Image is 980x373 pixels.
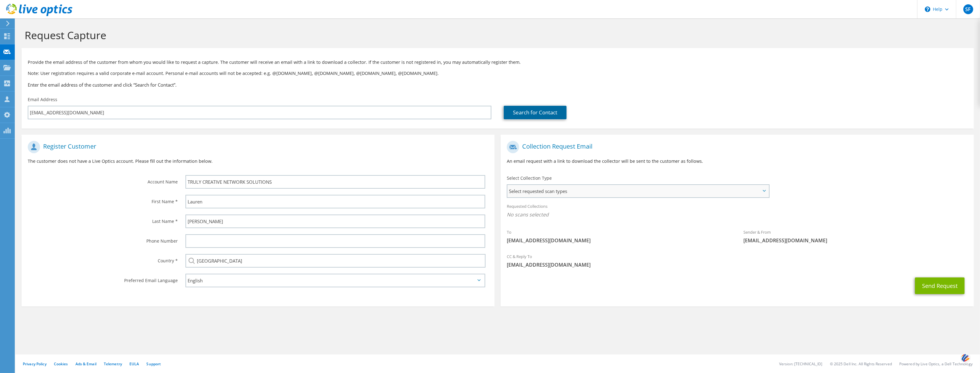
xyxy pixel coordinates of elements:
span: [EMAIL_ADDRESS][DOMAIN_NAME] [507,237,731,244]
a: Telemetry [104,361,122,367]
label: Email Address [28,96,57,103]
h1: Collection Request Email [507,141,964,153]
label: Select Collection Type [507,175,552,181]
a: Cookies [54,361,68,367]
a: Ads & Email [75,361,96,367]
li: Powered by Live Optics, a Dell Technology [899,361,973,367]
span: [EMAIL_ADDRESS][DOMAIN_NAME] [743,237,968,244]
a: EULA [129,361,139,367]
label: Country * [28,254,178,264]
a: Privacy Policy [23,361,47,367]
a: Support [146,361,161,367]
svg: \n [925,6,930,12]
li: © 2025 Dell Inc. All Rights Reserved [830,361,892,367]
a: Search for Contact [504,106,567,119]
p: Provide the email address of the customer from whom you would like to request a capture. The cust... [28,59,968,66]
label: Preferred Email Language [28,274,178,284]
h3: Enter the email address of the customer and click “Search for Contact”. [28,81,968,88]
label: Account Name [28,175,178,185]
li: Version: [TECHNICAL_ID] [779,361,823,367]
h1: Request Capture [25,29,968,42]
span: No scans selected [507,211,967,218]
h1: Register Customer [28,141,485,153]
p: Note: User registration requires a valid corporate e-mail account. Personal e-mail accounts will ... [28,70,968,77]
p: The customer does not have a Live Optics account. Please fill out the information below. [28,158,488,165]
div: CC & Reply To [501,250,974,271]
div: Requested Collections [501,200,974,223]
span: Select requested scan types [507,185,768,197]
p: An email request with a link to download the collector will be sent to the customer as follows. [507,158,967,165]
img: svg+xml;base64,PHN2ZyB3aWR0aD0iNDQiIGhlaWdodD0iNDQiIHZpZXdCb3g9IjAgMCA0NCA0NCIgZmlsbD0ibm9uZSIgeG... [960,352,971,364]
span: [EMAIL_ADDRESS][DOMAIN_NAME] [507,261,967,268]
button: Send Request [915,277,965,294]
label: Phone Number [28,234,178,244]
label: First Name * [28,195,178,205]
label: Last Name * [28,215,178,224]
div: Sender & From [737,226,974,247]
div: To [501,226,737,247]
span: SF [963,4,973,14]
